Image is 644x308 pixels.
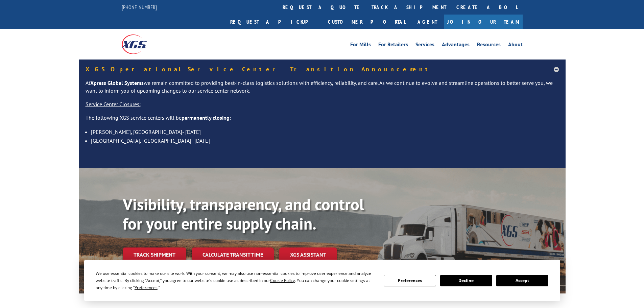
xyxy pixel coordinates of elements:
[444,15,523,29] a: Join Our Team
[135,285,158,290] span: Preferences
[90,79,144,86] strong: Xpress Global Systems
[323,15,411,29] a: Customer Portal
[442,42,470,49] a: Advantages
[123,247,186,262] a: Track shipment
[122,4,157,10] a: [PHONE_NUMBER]
[84,260,560,301] div: Cookie Consent Prompt
[496,275,548,286] button: Accept
[86,101,141,108] u: Service Center Closures:
[192,247,274,262] a: Calculate transit time
[440,275,492,286] button: Decline
[225,15,323,29] a: Request a pickup
[86,66,559,72] h5: XGS Operational Service Center Transition Announcement
[86,114,559,127] p: The following XGS service centers will be :
[384,275,436,286] button: Preferences
[91,136,559,145] li: [GEOGRAPHIC_DATA], [GEOGRAPHIC_DATA]- [DATE]
[378,42,408,49] a: For Retailers
[96,270,376,291] div: We use essential cookies to make our site work. With your consent, we may also use non-essential ...
[182,114,230,121] strong: permanently closing
[270,278,295,283] span: Cookie Policy
[508,42,523,49] a: About
[91,127,559,136] li: [PERSON_NAME], [GEOGRAPHIC_DATA]- [DATE]
[477,42,501,49] a: Resources
[279,247,337,262] a: XGS ASSISTANT
[411,15,444,29] a: Agent
[415,42,434,49] a: Services
[123,194,364,234] b: Visibility, transparency, and control for your entire supply chain.
[350,42,371,49] a: For Mills
[86,79,559,101] p: At we remain committed to providing best-in-class logistics solutions with efficiency, reliabilit...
